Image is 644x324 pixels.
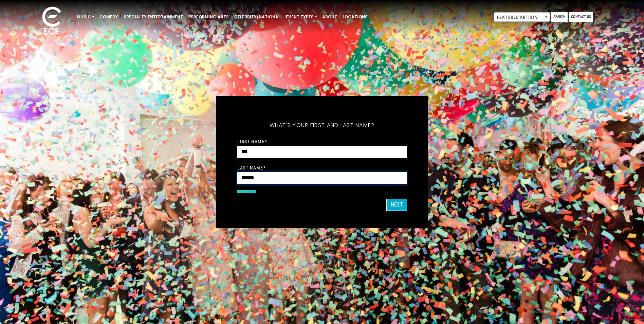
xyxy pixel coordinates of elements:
[569,12,593,22] a: Contact Us
[186,11,232,23] a: Performing Arts
[237,139,267,145] label: First Name
[386,199,407,211] button: Next
[97,11,121,23] a: Comedy
[494,13,550,22] span: Featured Artists
[232,11,283,23] a: Celebrity/National
[237,165,266,171] label: Last Name
[237,113,407,138] h5: What's your first and last name?
[74,11,97,23] a: Music
[340,11,370,23] a: Locations
[551,12,568,22] a: Search
[121,11,186,23] a: Specialty Entertainment
[35,5,69,38] img: ece_new_logo_whitev2-1.png
[283,11,319,23] a: Event Types
[494,12,550,22] span: Featured Artists
[319,11,340,23] a: About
